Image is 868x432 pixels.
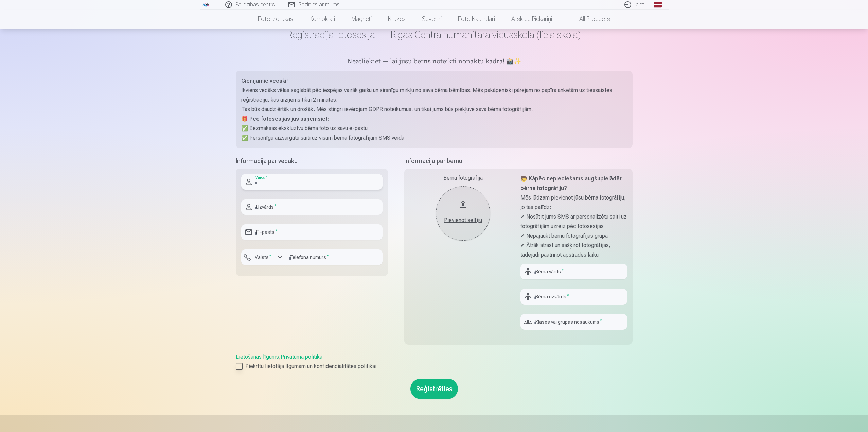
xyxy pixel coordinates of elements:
p: Tas būs daudz ērtāk un drošāk. Mēs stingri ievērojam GDPR noteikumus, un tikai jums būs piekļuve ... [241,105,627,114]
label: Valsts [252,254,274,261]
h1: Reģistrācija fotosesijai — Rīgas Centra humanitārā vidusskola (lielā skola) [236,29,633,41]
strong: 🎁 Pēc fotosesijas jūs saņemsiet: [241,116,329,122]
div: Bērna fotogrāfija [410,174,516,182]
h5: Informācija par vecāku [236,156,388,166]
button: Valsts* [241,249,285,265]
p: Mēs lūdzam pievienot jūsu bērna fotogrāfiju, jo tas palīdz: [520,193,627,212]
a: Krūzes [380,10,414,29]
a: Lietošanas līgums [236,353,279,360]
img: /fa1 [202,3,210,7]
div: Pievienot selfiju [443,216,483,224]
button: Pievienot selfiju [436,186,490,241]
a: Foto kalendāri [450,10,503,29]
h5: Informācija par bērnu [404,156,633,166]
p: ✔ Nosūtīt jums SMS ar personalizētu saiti uz fotogrāfijām uzreiz pēc fotosesijas [520,212,627,231]
a: Privātuma politika [281,353,322,360]
a: Suvenīri [414,10,450,29]
p: ✔ Nepajaukt bērnu fotogrāfijas grupā [520,231,627,241]
div: , [236,353,633,370]
p: Ikviens vecāks vēlas saglabāt pēc iespējas vairāk gaišu un sirsnīgu mirkļu no sava bērna bērnības... [241,86,627,105]
strong: Cienījamie vecāki! [241,77,288,84]
button: Reģistrēties [410,379,458,399]
a: Magnēti [343,10,380,29]
p: ✅ Personīgu aizsargātu saiti uz visām bērna fotogrāfijām SMS veidā [241,133,627,143]
p: ✅ Bezmaksas ekskluzīvu bērna foto uz savu e-pastu [241,124,627,133]
a: All products [560,10,618,29]
label: Piekrītu lietotāja līgumam un konfidencialitātes politikai [236,362,633,370]
a: Foto izdrukas [250,10,301,29]
strong: 🧒 Kāpēc nepieciešams augšupielādēt bērna fotogrāfiju? [520,175,622,191]
h5: Neatliekiet — lai jūsu bērns noteikti nonāktu kadrā! 📸✨ [236,57,633,67]
p: ✔ Ātrāk atrast un sašķirot fotogrāfijas, tādējādi paātrinot apstrādes laiku [520,241,627,260]
a: Atslēgu piekariņi [503,10,560,29]
a: Komplekti [301,10,343,29]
